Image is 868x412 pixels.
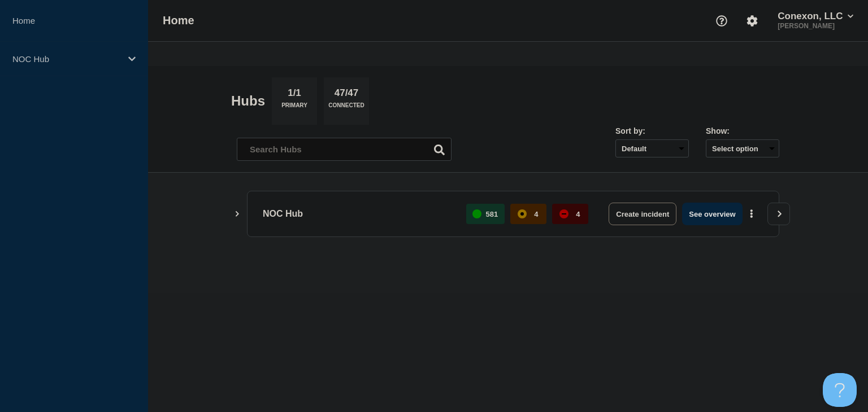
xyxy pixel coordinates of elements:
[163,14,194,27] h1: Home
[281,102,307,114] p: Primary
[609,203,676,225] button: Create incident
[328,102,364,114] p: Connected
[12,54,121,64] p: NOC Hub
[559,209,568,218] div: down
[767,203,790,225] button: View
[330,87,363,102] p: 47/47
[710,9,734,33] button: Support
[615,139,689,157] select: Sort by
[486,210,498,218] p: 581
[615,126,689,135] div: Sort by:
[534,210,538,218] p: 4
[823,373,857,407] iframe: Help Scout Beacon - Open
[706,139,779,157] button: Select option
[231,93,265,109] h2: Hubs
[706,126,779,135] div: Show:
[744,204,759,225] button: More actions
[263,203,453,225] p: NOC Hub
[775,22,856,30] p: [PERSON_NAME]
[576,210,580,218] p: 4
[775,11,856,22] button: Conexon, LLC
[284,87,306,102] p: 1/1
[518,209,527,218] div: affected
[682,203,742,225] button: See overview
[235,210,240,218] button: Show Connected Hubs
[740,9,764,33] button: Account settings
[472,209,481,218] div: up
[237,138,452,161] input: Search Hubs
